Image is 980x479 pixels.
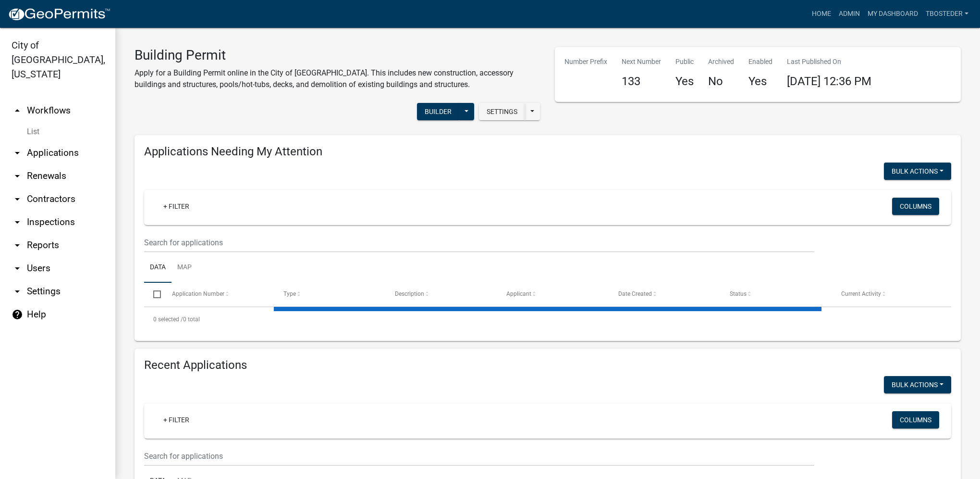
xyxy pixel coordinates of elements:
span: 0 selected / [153,316,183,323]
h4: 133 [622,75,661,88]
datatable-header-cell: Select [144,283,162,306]
input: Search for applications [144,446,814,466]
button: Bulk Actions [884,163,951,180]
a: + Filter [156,198,197,215]
datatable-header-cell: Status [721,283,832,306]
h4: Recent Applications [144,358,951,372]
a: tbosteder [922,5,972,23]
datatable-header-cell: Description [386,283,497,306]
datatable-header-cell: Application Number [162,283,274,306]
i: arrow_drop_down [12,263,23,274]
datatable-header-cell: Applicant [497,283,609,306]
div: 0 total [144,307,951,331]
i: help [12,309,23,320]
span: [DATE] 12:36 PM [787,75,871,88]
datatable-header-cell: Type [274,283,386,306]
a: Map [171,252,197,283]
a: Home [808,5,835,23]
i: arrow_drop_up [12,105,23,116]
p: Archived [708,57,734,67]
i: arrow_drop_down [12,147,23,159]
a: Admin [835,5,864,23]
i: arrow_drop_down [12,286,23,297]
a: Data [144,252,171,283]
button: Columns [892,411,939,429]
p: Enabled [748,57,772,67]
h3: Building Permit [135,47,540,63]
datatable-header-cell: Current Activity [832,283,943,306]
span: Applicant [506,290,531,297]
h4: Applications Needing My Attention [144,145,951,159]
input: Search for applications [144,233,814,252]
h4: Yes [748,75,772,88]
button: Columns [892,198,939,215]
p: Apply for a Building Permit online in the City of [GEOGRAPHIC_DATA]. This includes new constructi... [135,67,540,90]
p: Next Number [622,57,661,67]
p: Public [675,57,694,67]
span: Type [283,290,296,297]
h4: Yes [675,75,694,88]
i: arrow_drop_down [12,193,23,205]
a: + Filter [156,411,197,429]
i: arrow_drop_down [12,239,23,251]
span: Description [395,290,424,297]
span: Current Activity [841,290,881,297]
span: Date Created [618,290,652,297]
span: Application Number [172,290,224,297]
button: Settings [479,103,525,120]
datatable-header-cell: Date Created [609,283,720,306]
h4: No [708,75,734,88]
button: Bulk Actions [884,376,951,393]
button: Builder [417,103,459,120]
span: Status [730,290,747,297]
p: Last Published On [787,57,871,67]
i: arrow_drop_down [12,216,23,228]
i: arrow_drop_down [12,170,23,182]
a: My Dashboard [864,5,922,23]
p: Number Prefix [564,57,607,67]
